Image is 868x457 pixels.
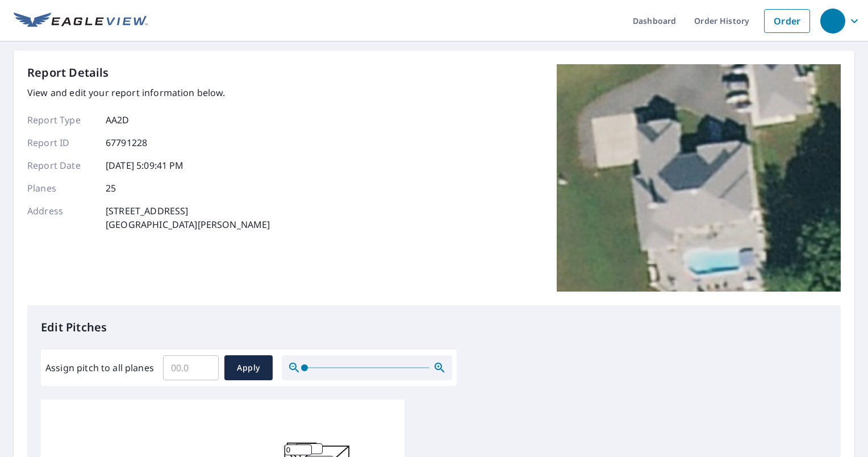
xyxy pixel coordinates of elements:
p: 67791228 [106,136,147,149]
p: Address [27,204,95,231]
p: [DATE] 5:09:41 PM [106,159,184,172]
p: 25 [106,181,116,195]
p: Report Details [27,64,109,81]
p: Report Date [27,159,95,172]
p: Planes [27,181,95,195]
p: Report Type [27,113,95,127]
p: View and edit your report information below. [27,86,270,99]
img: Top image [557,64,841,292]
img: EV Logo [14,13,148,30]
p: Edit Pitches [41,319,827,336]
button: Apply [224,355,273,380]
a: Order [764,9,810,33]
p: [STREET_ADDRESS] [GEOGRAPHIC_DATA][PERSON_NAME] [106,204,270,231]
span: Apply [233,361,264,375]
input: 00.0 [163,352,219,384]
p: AA2D [106,113,130,127]
label: Assign pitch to all planes [45,361,154,375]
p: Report ID [27,136,95,149]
